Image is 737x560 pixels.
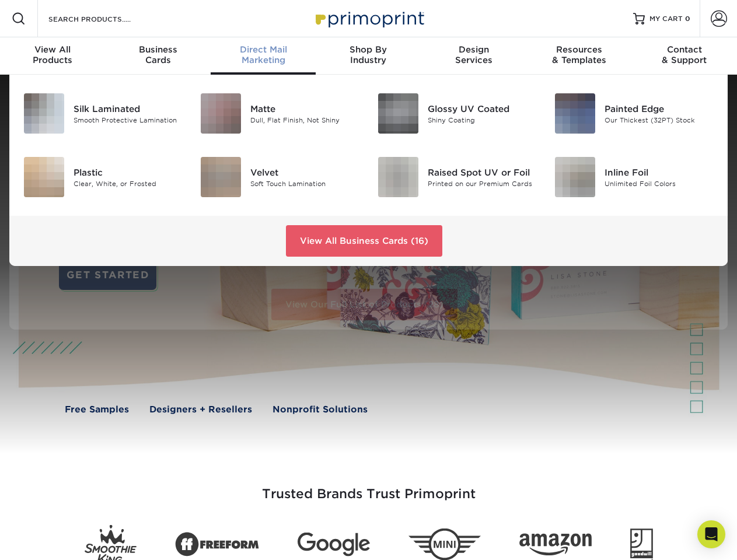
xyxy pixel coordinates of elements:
[631,48,728,57] span: CREATE AN ACCOUNT
[697,520,725,548] div: Open Intercom Messenger
[105,37,210,75] a: BusinessCards
[572,138,728,164] a: Login
[649,14,683,24] span: MY CART
[211,44,316,55] span: Direct Mail
[105,44,210,65] div: Cards
[526,44,631,65] div: & Templates
[572,48,605,57] span: SIGN IN
[572,63,728,85] input: Email
[618,123,682,131] a: forgot password?
[630,528,653,560] img: Goodwill
[526,37,631,75] a: Resources& Templates
[27,459,710,516] h3: Trusted Brands Trust Primoprint
[526,44,631,55] span: Resources
[519,534,592,556] img: Amazon
[211,44,316,65] div: Marketing
[47,12,161,26] input: SEARCH PRODUCTS.....
[685,15,690,23] span: 0
[316,44,421,55] span: Shop By
[421,44,526,55] span: Design
[286,225,442,257] a: View All Business Cards (16)
[271,289,457,320] a: View Our Full List of Products (28)
[316,44,421,65] div: Industry
[211,37,316,75] a: Direct MailMarketing
[421,44,526,65] div: Services
[316,37,421,75] a: Shop ByIndustry
[310,6,427,31] img: Primoprint
[421,37,526,75] a: DesignServices
[298,533,370,556] img: Google
[105,44,210,55] span: Business
[572,174,728,188] div: OR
